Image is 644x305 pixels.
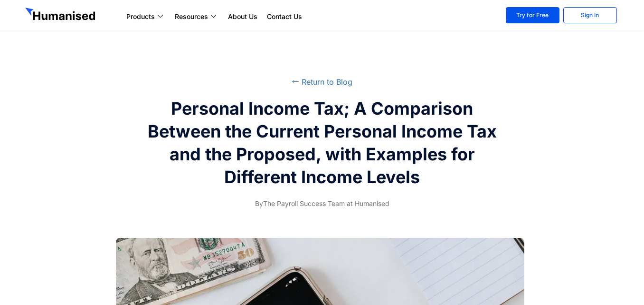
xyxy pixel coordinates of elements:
[170,11,223,22] a: Resources
[262,11,307,22] a: Contact Us
[255,198,389,209] span: The Payroll Success Team at Humanised
[122,11,170,22] a: Products
[223,11,262,22] a: About Us
[563,7,617,23] a: Sign In
[292,77,352,87] a: ⭠ Return to Blog
[255,199,263,207] span: By
[144,97,500,188] h2: Personal Income Tax; A Comparison Between the Current Personal Income Tax and the Proposed, with ...
[506,7,559,23] a: Try for Free
[25,8,97,23] img: GetHumanised Logo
